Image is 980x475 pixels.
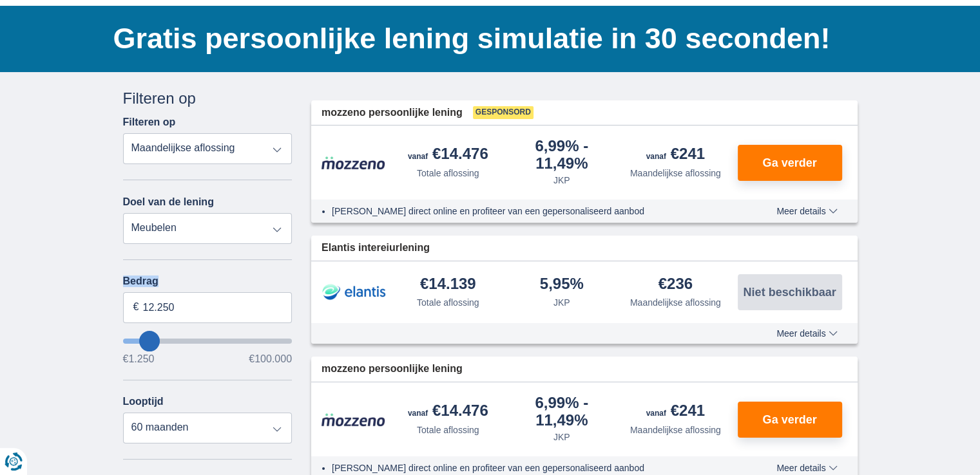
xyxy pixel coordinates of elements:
div: Maandelijkse aflossing [630,296,721,309]
div: JKP [553,174,570,187]
div: €14.139 [420,276,476,293]
img: product.pl.alt Elantis [322,276,386,308]
span: Niet beschikbaar [743,286,836,298]
div: JKP [553,431,570,443]
div: 6,99% [510,395,614,428]
span: Elantis intereiurlening [322,241,430,256]
button: Niet beschikbaar [738,274,842,310]
div: Filteren op [123,88,293,109]
span: €1.250 [123,354,155,364]
div: Totale aflossing [417,424,479,436]
button: Meer details [767,463,847,473]
span: Meer details [776,463,837,472]
div: 5,95% [540,276,584,293]
div: €14.476 [408,146,488,164]
button: Ga verder [738,402,842,438]
div: €241 [646,146,705,164]
button: Meer details [767,328,847,339]
img: product.pl.alt Mozzeno [322,156,386,170]
div: Totale aflossing [417,167,479,180]
button: Meer details [767,206,847,216]
div: Maandelijkse aflossing [630,424,721,436]
li: [PERSON_NAME] direct online en profiteer van een gepersonaliseerd aanbod [332,205,729,218]
button: Ga verder [738,145,842,181]
span: Gesponsord [473,106,533,119]
span: Meer details [776,207,837,216]
div: €241 [646,403,705,421]
label: Filteren op [123,116,176,128]
div: JKP [553,296,570,309]
div: €14.476 [408,403,488,421]
div: Maandelijkse aflossing [630,167,721,180]
span: mozzeno persoonlijke lening [322,106,463,120]
div: 6,99% [510,138,614,171]
span: €100.000 [249,354,292,364]
label: Doel van de lening [123,196,214,208]
span: Ga verder [762,414,816,425]
img: product.pl.alt Mozzeno [322,413,386,427]
span: € [133,300,139,315]
li: [PERSON_NAME] direct online en profiteer van een gepersonaliseerd aanbod [332,461,729,474]
label: Looptijd [123,396,164,407]
span: Ga verder [762,157,816,169]
span: Meer details [776,329,837,338]
div: Totale aflossing [417,296,479,309]
label: Bedrag [123,275,293,287]
span: mozzeno persoonlijke lening [322,362,463,377]
h1: Gratis persoonlijke lening simulatie in 30 seconden! [113,19,858,59]
input: wantToBorrow [123,339,293,344]
div: €236 [658,276,693,293]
